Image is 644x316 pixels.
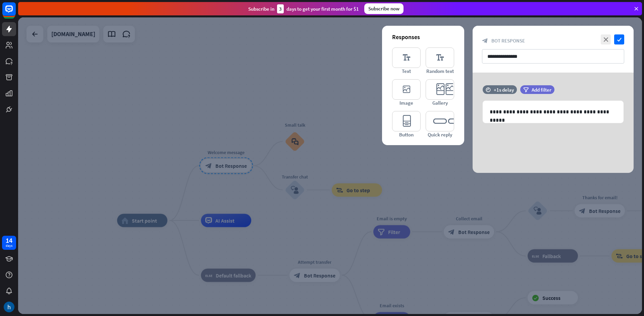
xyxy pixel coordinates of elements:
div: 14 [6,237,12,243]
button: Open LiveChat chat widget [5,3,25,23]
div: days [6,243,12,248]
i: filter [523,87,529,92]
div: 3 [277,4,284,13]
i: close [601,34,611,44]
i: block_bot_response [482,38,488,44]
i: check [614,34,624,44]
a: 14 days [2,236,16,250]
i: time [486,87,491,92]
span: Bot Response [491,37,525,44]
div: +1s delay [494,87,514,93]
div: Subscribe now [364,3,404,14]
span: Add filter [532,87,551,93]
div: Subscribe in days to get your first month for $1 [248,4,359,13]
